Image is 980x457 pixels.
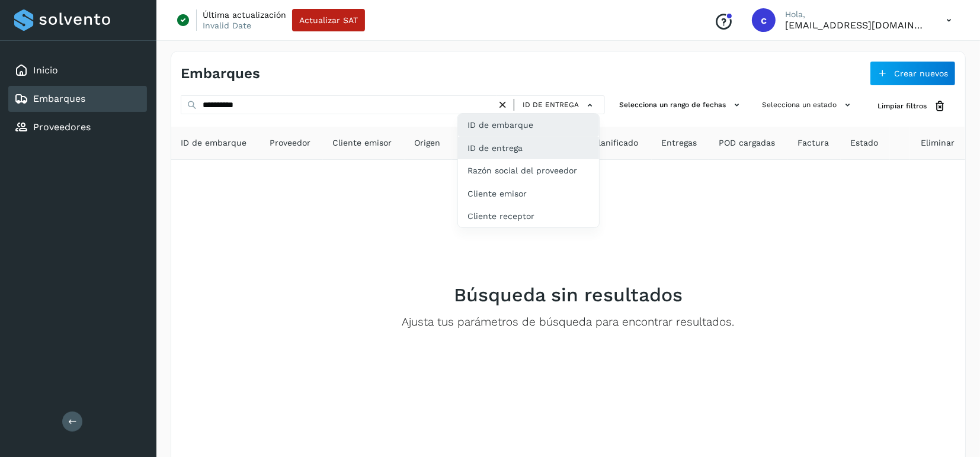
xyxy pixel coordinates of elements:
div: Inicio [8,57,147,83]
span: Actualizar SAT [299,16,358,24]
a: Proveedores [33,121,91,133]
div: Cliente receptor [458,205,599,227]
p: cavila@niagarawater.com [785,20,927,31]
a: Embarques [33,93,85,104]
p: Invalid Date [203,20,251,31]
button: Actualizar SAT [292,9,365,31]
p: Última actualización [203,9,286,20]
a: Inicio [33,65,58,76]
div: Cliente emisor [458,182,599,205]
p: Hola, [785,9,927,20]
div: Razón social del proveedor [458,159,599,182]
div: ID de embarque [458,114,599,136]
div: Proveedores [8,114,147,140]
div: ID de entrega [458,137,599,159]
div: Embarques [8,86,147,112]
